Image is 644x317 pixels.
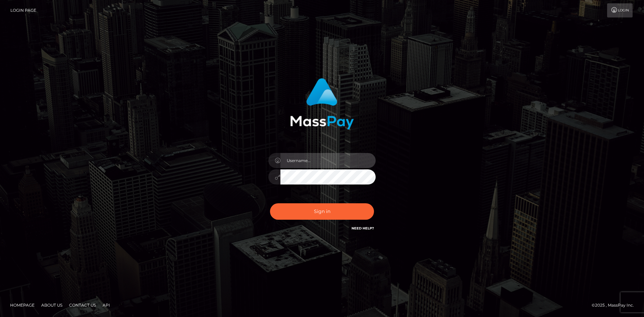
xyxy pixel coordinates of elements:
[10,3,36,17] a: Login Page
[290,78,354,129] img: MassPay Login
[270,203,374,220] button: Sign in
[607,3,633,17] a: Login
[100,300,113,310] a: API
[280,153,376,168] input: Username...
[352,226,374,230] a: Need Help?
[39,300,65,310] a: About Us
[592,302,639,309] div: © 2025 , MassPay Inc.
[66,300,99,310] a: Contact Us
[7,300,37,310] a: Homepage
